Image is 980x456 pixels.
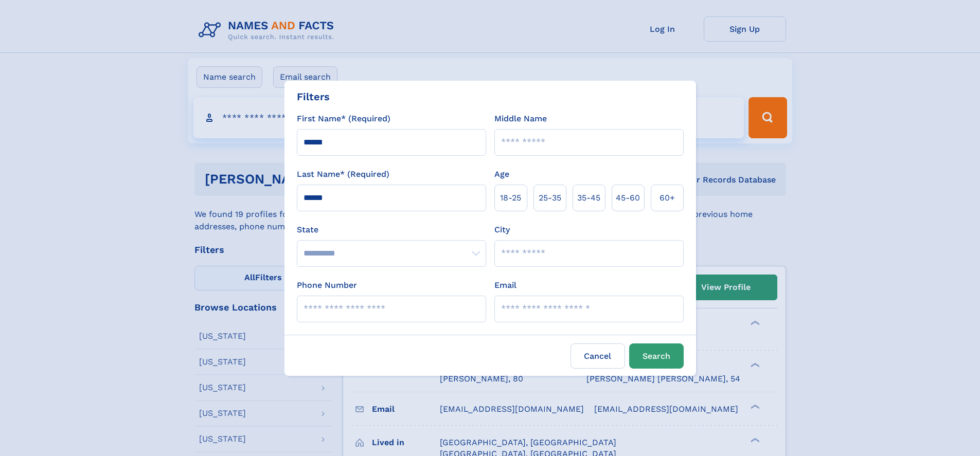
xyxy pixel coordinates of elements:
span: 18‑25 [500,192,521,204]
span: 35‑45 [577,192,600,204]
span: 60+ [660,192,675,204]
span: 25‑35 [539,192,561,204]
div: Filters [297,89,330,104]
button: Search [629,343,684,369]
label: Phone Number [297,279,357,291]
label: City [494,224,510,236]
label: State [297,224,486,236]
span: 45‑60 [616,192,640,204]
label: First Name* (Required) [297,113,390,125]
label: Last Name* (Required) [297,168,389,180]
label: Middle Name [494,113,547,125]
label: Email [494,279,516,291]
label: Age [494,168,509,180]
label: Cancel [571,343,625,369]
